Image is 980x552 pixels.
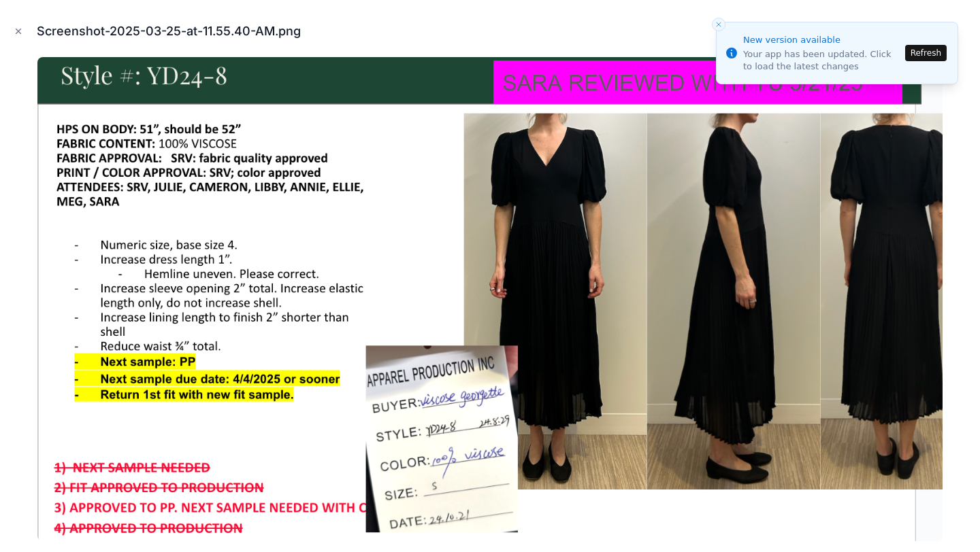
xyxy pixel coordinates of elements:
button: Close modal [11,24,26,39]
div: New version available [743,33,901,47]
button: Close toast [712,18,725,31]
button: Refresh [905,45,947,61]
div: Screenshot-2025-03-25-at-11.55.40-AM.png [37,22,312,41]
div: Your app has been updated. Click to load the latest changes [743,48,901,73]
img: Screenshot-2025-03-25-at-11.55.40-AM.png [37,57,943,541]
